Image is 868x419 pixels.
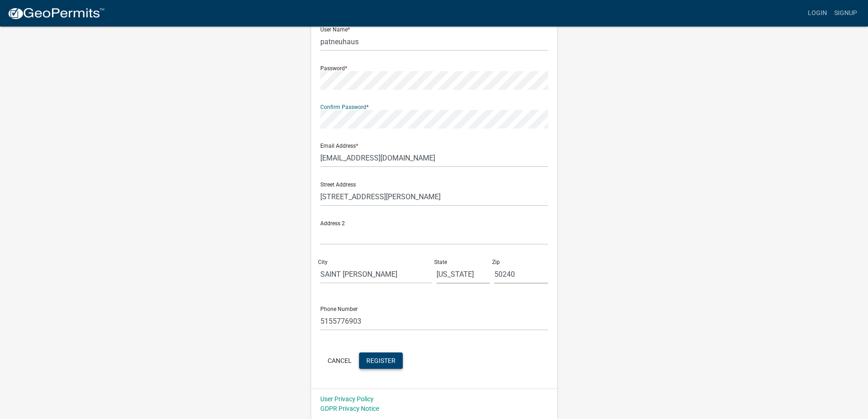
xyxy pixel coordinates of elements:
[804,5,831,22] a: Login
[359,352,403,369] button: Register
[320,395,374,403] a: User Privacy Policy
[831,5,861,22] a: Signup
[320,352,359,369] button: Cancel
[320,405,379,412] a: GDPR Privacy Notice
[366,357,395,364] span: Register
